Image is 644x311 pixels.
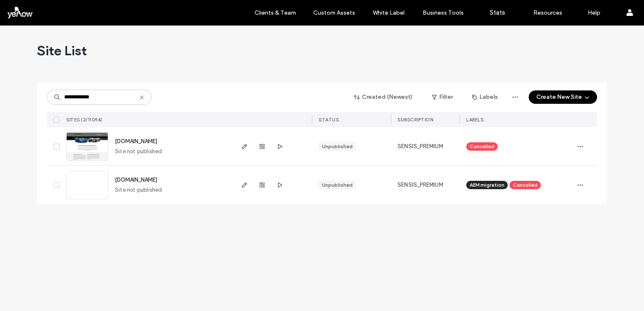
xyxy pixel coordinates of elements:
span: SUBSCRIPTION [397,117,433,123]
span: SENSIS_PREMIUM [397,181,443,189]
span: Cancelled [470,143,494,150]
span: Site not published [115,186,162,194]
span: AEM migration [470,181,504,189]
label: Clients & Team [254,9,296,16]
a: [DOMAIN_NAME] [115,177,157,183]
div: Unpublished [322,143,353,150]
button: Labels [465,90,505,104]
span: SENSIS_PREMIUM [397,142,443,151]
span: Site List [37,42,87,59]
span: Site not published [115,147,162,156]
label: Resources [533,9,562,16]
span: Help [19,6,36,13]
button: Filter [423,90,461,104]
span: LABELS [466,117,483,123]
label: White Label [373,9,405,16]
label: Stats [490,9,505,16]
button: Created (Newest) [347,90,420,104]
span: SITES (2/11094) [66,117,103,123]
a: [DOMAIN_NAME] [115,138,157,144]
label: Business Tools [423,9,464,16]
span: Cancelled [513,181,538,189]
div: Unpublished [322,181,353,189]
label: Custom Assets [313,9,355,16]
label: Sites [214,9,228,16]
button: Create New Site [529,90,597,104]
label: Help [588,9,600,16]
span: STATUS [319,117,339,123]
